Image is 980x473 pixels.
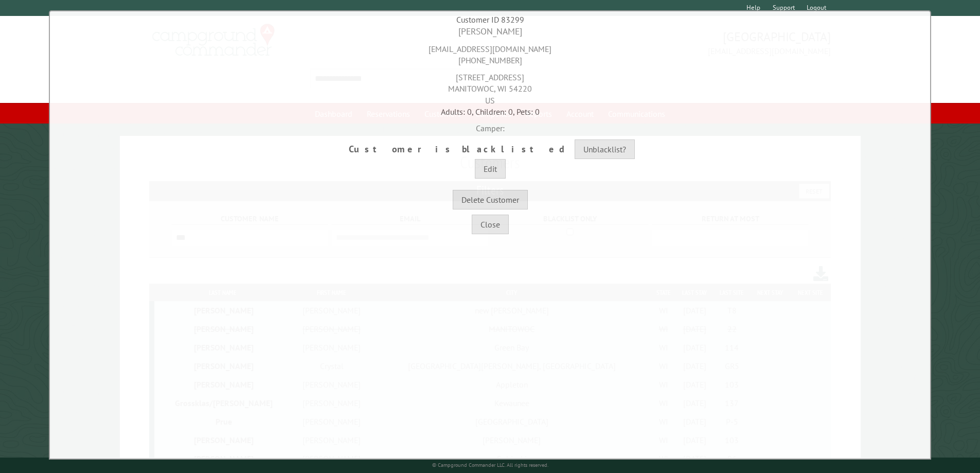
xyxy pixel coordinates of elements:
[453,190,528,209] button: Delete Customer
[52,25,928,38] div: [PERSON_NAME]
[52,38,928,66] div: [EMAIL_ADDRESS][DOMAIN_NAME] [PHONE_NUMBER]
[472,215,509,234] button: Close
[52,14,928,25] div: Customer ID 83299
[346,140,573,158] span: Customer is blacklisted
[432,462,548,468] small: © Campground Commander LLC. All rights reserved.
[575,139,635,159] button: Unblacklist?
[52,106,928,117] div: Adults: 0, Children: 0, Pets: 0
[475,159,506,179] button: Edit
[52,66,928,106] div: [STREET_ADDRESS] MANITOWOC, WI 54220 US
[52,117,928,134] div: Camper:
